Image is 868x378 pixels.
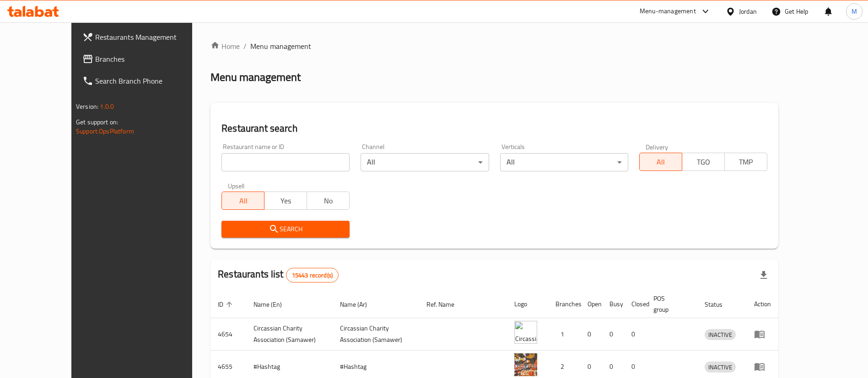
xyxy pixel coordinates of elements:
a: Search Branch Phone [75,70,216,92]
span: TMP [728,155,764,169]
th: Open [580,290,602,318]
span: Menu management [250,41,311,52]
th: Action [747,290,778,318]
button: No [307,192,350,210]
a: Branches [75,48,216,70]
div: All [500,153,628,171]
th: Branches [548,290,580,318]
span: INACTIVE [705,362,736,373]
td: 4654 [210,318,246,351]
span: Get support on: [76,116,118,128]
td: ​Circassian ​Charity ​Association​ (Samawer) [333,318,419,351]
div: Total records count [286,268,339,282]
li: / [243,41,247,52]
span: POS group [653,293,686,315]
h2: Restaurants list [218,267,339,282]
th: Logo [507,290,548,318]
button: TMP [724,153,767,171]
span: Search Branch Phone [95,75,209,86]
a: Support.OpsPlatform [76,125,134,137]
h2: Restaurant search [221,122,767,135]
span: Version: [76,101,98,112]
span: ID [218,299,235,310]
span: Name (En) [253,299,294,310]
span: 15443 record(s) [286,271,338,280]
span: All [226,194,261,208]
span: Restaurants Management [95,32,209,43]
div: Menu-management [640,6,696,17]
button: Yes [264,192,307,210]
td: 0 [580,318,602,351]
th: Closed [624,290,646,318]
span: Yes [268,194,303,208]
div: Menu [754,329,771,340]
span: Ref. Name [426,299,466,310]
a: Restaurants Management [75,26,216,48]
td: 1 [548,318,580,351]
nav: breadcrumb [210,41,778,52]
button: All [221,192,264,210]
div: Menu [754,361,771,372]
td: ​Circassian ​Charity ​Association​ (Samawer) [246,318,333,351]
td: 0 [602,318,624,351]
span: TGO [686,155,721,169]
span: Name (Ar) [340,299,379,310]
div: All [361,153,489,171]
div: Export file [753,264,775,286]
button: Search [221,221,350,238]
th: Busy [602,290,624,318]
label: Upsell [228,182,245,189]
button: TGO [682,153,725,171]
td: 0 [624,318,646,351]
button: All [639,153,682,171]
span: 1.0.0 [100,101,114,112]
span: All [643,155,679,169]
a: Home [210,41,240,52]
span: No [311,194,346,208]
img: ​Circassian ​Charity ​Association​ (Samawer) [514,321,537,344]
span: Branches [95,53,209,64]
img: #Hashtag [514,353,537,376]
label: Delivery [646,144,669,150]
span: M [852,6,857,16]
span: Status [705,299,734,310]
div: Jordan [739,6,757,16]
div: INACTIVE [705,329,736,340]
input: Search for restaurant name or ID.. [221,153,350,171]
span: Search [229,224,342,235]
h2: Menu management [210,70,301,85]
span: INACTIVE [705,330,736,340]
